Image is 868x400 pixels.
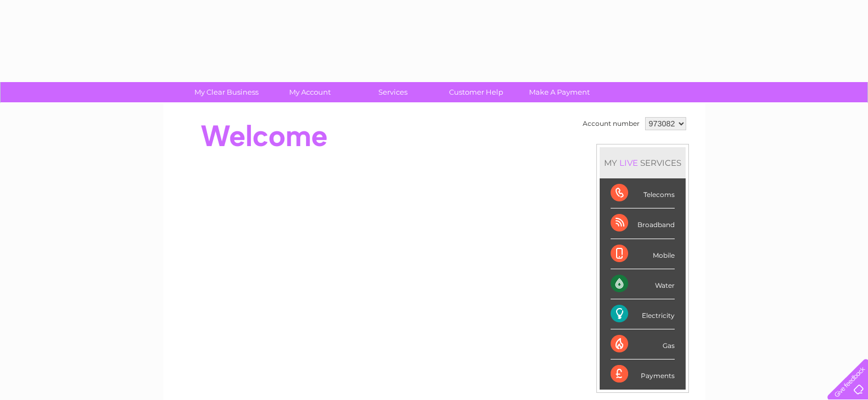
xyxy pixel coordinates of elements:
[611,329,675,360] div: Gas
[600,147,686,178] div: MY SERVICES
[611,239,675,269] div: Mobile
[265,82,355,102] a: My Account
[611,360,675,389] div: Payments
[611,208,675,239] div: Broadband
[431,82,521,102] a: Customer Help
[580,114,642,133] td: Account number
[611,299,675,329] div: Electricity
[181,82,272,102] a: My Clear Business
[348,82,438,102] a: Services
[611,178,675,208] div: Telecoms
[611,269,675,299] div: Water
[617,158,640,168] div: LIVE
[514,82,605,102] a: Make A Payment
